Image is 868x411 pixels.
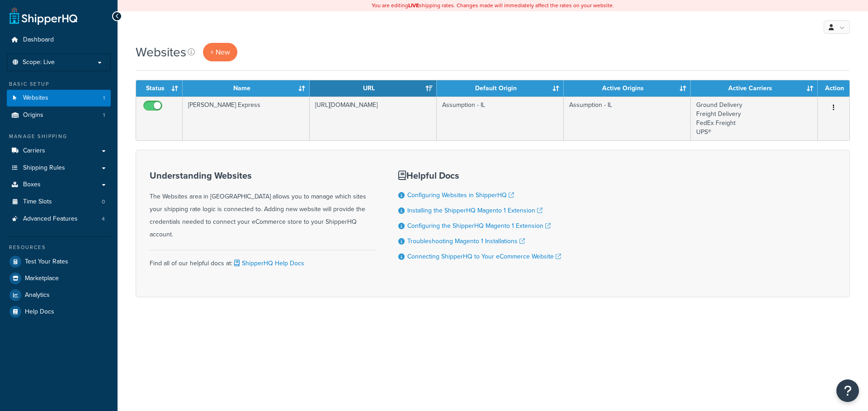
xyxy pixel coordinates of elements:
div: Manage Shipping [7,133,111,140]
span: Help Docs [25,308,54,316]
td: Assumption - IL [437,97,564,140]
h3: Understanding Websites [150,171,376,180]
a: Advanced Features 4 [7,211,111,227]
span: Time Slots [23,198,52,206]
a: Origins 1 [7,107,111,124]
span: Carriers [23,147,45,155]
th: URL: activate to sort column ascending [310,80,437,97]
span: Test Your Rates [25,258,68,266]
td: [URL][DOMAIN_NAME] [310,97,437,140]
button: Open Resource Center [836,379,859,402]
a: Marketplace [7,270,111,286]
span: Marketplace [25,275,59,282]
span: Boxes [23,181,41,189]
b: LIVE [408,1,419,9]
span: 1 [103,111,105,119]
a: Connecting ShipperHQ to Your eCommerce Website [407,252,561,261]
span: + New [210,47,230,57]
td: Assumption - IL [564,97,691,140]
div: Resources [7,244,111,251]
li: Origins [7,107,111,124]
a: Boxes [7,176,111,193]
th: Active Origins: activate to sort column ascending [564,80,691,97]
li: Websites [7,90,111,106]
a: + New [203,43,237,61]
a: ShipperHQ Home [9,7,77,25]
span: Shipping Rules [23,164,65,172]
span: Analytics [25,291,50,299]
a: Analytics [7,287,111,303]
a: Time Slots 0 [7,194,111,210]
a: Help Docs [7,304,111,320]
th: Status: activate to sort column ascending [136,80,183,97]
a: Installing the ShipperHQ Magento 1 Extension [407,206,542,215]
a: Troubleshooting Magento 1 Installations [407,236,525,246]
a: Configuring Websites in ShipperHQ [407,190,514,200]
th: Active Carriers: activate to sort column ascending [691,80,818,97]
a: Configuring the ShipperHQ Magento 1 Extension [407,221,551,231]
span: Scope: Live [23,59,55,66]
div: Find all of our helpful docs at: [150,250,376,270]
li: Time Slots [7,194,111,210]
span: 0 [102,198,105,206]
div: The Websites area in [GEOGRAPHIC_DATA] allows you to manage which sites your shipping rate logic ... [150,171,376,241]
span: Advanced Features [23,215,78,223]
a: Dashboard [7,32,111,48]
td: [PERSON_NAME] Express [183,97,310,140]
h1: Websites [136,43,186,61]
span: Dashboard [23,36,54,44]
span: 1 [103,94,105,102]
div: Basic Setup [7,80,111,88]
th: Action [818,80,849,97]
h3: Helpful Docs [398,171,561,180]
td: Ground Delivery Freight Delivery FedEx Freight UPS® [691,97,818,140]
a: Shipping Rules [7,160,111,176]
span: 4 [102,215,105,223]
th: Name: activate to sort column ascending [183,80,310,97]
a: Websites 1 [7,90,111,106]
span: Origins [23,111,43,119]
a: Carriers [7,143,111,159]
span: Websites [23,94,48,102]
a: Test Your Rates [7,254,111,270]
a: ShipperHQ Help Docs [232,259,304,268]
li: Advanced Features [7,211,111,227]
th: Default Origin: activate to sort column ascending [437,80,564,97]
